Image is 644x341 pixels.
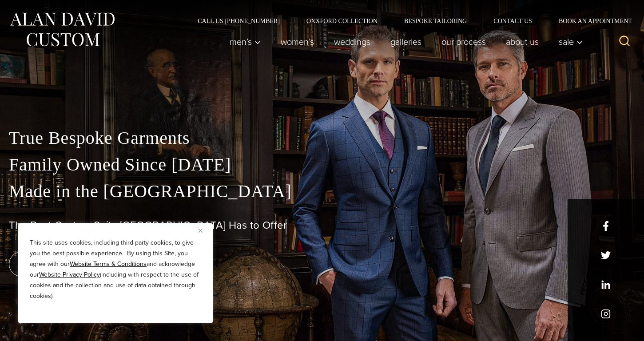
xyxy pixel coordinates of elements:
p: This site uses cookies, including third party cookies, to give you the best possible experience. ... [30,238,201,301]
a: Call Us [PHONE_NUMBER] [184,18,293,24]
a: weddings [324,33,381,51]
a: Galleries [381,33,432,51]
span: Sale [559,37,583,46]
button: View Search Form [614,31,635,52]
a: Book an Appointment [545,18,635,24]
a: Contact Us [480,18,545,24]
h1: The Best Custom Suits [GEOGRAPHIC_DATA] Has to Offer [9,219,635,232]
a: Women’s [271,33,324,51]
p: True Bespoke Garments Family Owned Since [DATE] Made in the [GEOGRAPHIC_DATA] [9,125,635,205]
a: Our Process [432,33,496,51]
img: Close [199,229,203,233]
a: Website Terms & Conditions [70,259,147,269]
a: book an appointment [9,252,133,277]
img: Alan David Custom [9,10,115,49]
nav: Secondary Navigation [184,18,635,24]
a: About Us [496,33,549,51]
a: Bespoke Tailoring [391,18,480,24]
button: Close [199,225,209,236]
nav: Primary Navigation [220,33,588,51]
a: Oxxford Collection [293,18,391,24]
a: Website Privacy Policy [39,270,100,279]
span: Men’s [230,37,261,46]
